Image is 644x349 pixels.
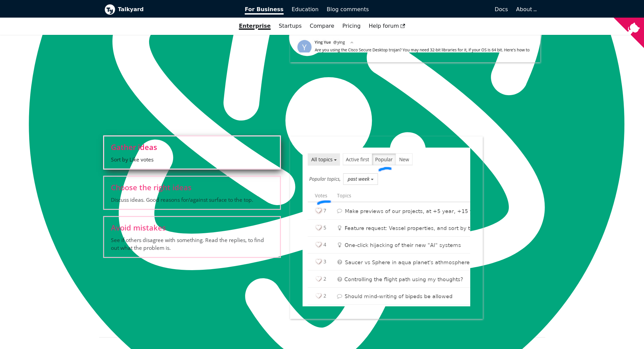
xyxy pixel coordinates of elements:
[275,20,306,32] a: Startups
[241,4,288,15] a: For Business
[373,4,512,15] a: Docs
[365,20,409,32] a: Help forum
[111,236,273,252] span: See if others disagree with something. Read the replies, to find out what the problem is.
[290,136,483,319] img: upvote-ideas--aqua-planet-mind-writing-b0a--blue-marks--dimmed.png
[118,5,236,14] b: Talkyard
[495,6,508,13] span: Docs
[111,224,273,231] span: Avoid mistakes
[323,4,373,15] a: Blog comments
[111,143,273,151] span: Gather ideas
[516,6,536,13] a: About
[245,6,284,15] span: For Business
[288,4,323,15] a: Education
[338,20,365,32] a: Pricing
[111,196,273,203] span: Discuss ideas. Good reasons for/against surface to the top.
[235,20,275,32] a: Enterprise
[111,156,273,163] span: Sort by Like votes
[327,6,369,13] span: Blog comments
[104,4,115,15] img: Talkyard logo
[111,183,273,191] span: Choose the right ideas
[369,23,405,29] span: Help forum
[292,6,319,13] span: Education
[310,23,334,29] a: Compare
[104,4,236,15] a: Talkyard logoTalkyard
